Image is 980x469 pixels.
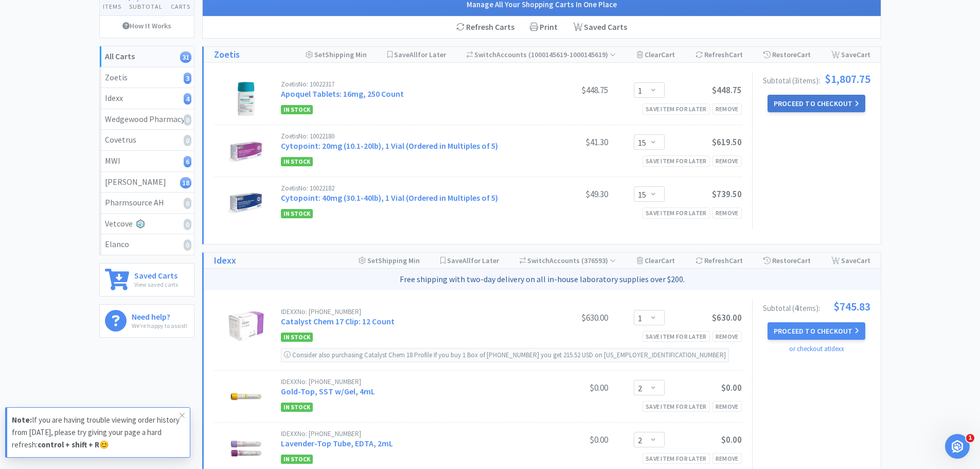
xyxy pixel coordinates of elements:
img: 69a7a23a51af40c0a583a0fd8ee2491a_765842.jpeg [223,430,270,466]
a: Idexx [214,253,236,268]
span: $745.83 [833,301,870,312]
p: We're happy to assist! [132,321,187,331]
a: Zoetis3 [100,67,194,89]
span: Cart [729,256,743,265]
strong: Note: [12,415,32,425]
div: Refresh Carts [449,16,522,38]
i: 0 [184,198,191,209]
div: Zoetis No: 10022317 [281,81,531,88]
i: 6 [184,156,191,167]
span: Cart [857,50,870,59]
div: Save item for later [643,155,710,166]
span: ( 376593 ) [580,256,616,265]
div: Shipping Min [359,253,420,268]
div: Pharmsource AH [105,196,189,210]
iframe: Intercom live chat [945,434,970,459]
i: 0 [184,219,191,230]
i: 4 [184,93,191,105]
div: [PERSON_NAME] [105,176,189,189]
p: View saved carts [134,280,178,289]
div: $448.75 [531,84,608,96]
span: $0.00 [721,434,742,445]
a: Covetrus0 [100,130,194,151]
span: $619.50 [712,136,742,148]
div: $630.00 [531,311,608,324]
div: Save item for later [643,207,710,218]
a: Apoquel Tablets: 16mg, 250 Count [281,89,404,99]
span: $448.75 [712,84,742,96]
a: MWI6 [100,151,194,172]
div: IDEXX No: [PHONE_NUMBER] [281,378,531,385]
span: Switch [527,256,549,265]
span: In Stock [281,403,313,412]
div: Accounts [467,47,616,62]
a: Cytopoint: 20mg (10.1-20lb), 1 Vial (Ordered in Multiples of 5) [281,141,498,151]
div: Idexx [105,92,189,105]
div: Restore [763,47,811,62]
div: Zoetis [105,71,189,84]
h4: Subtotal [124,2,168,11]
p: If you are having trouble viewing order history from [DATE], please try giving your page a hard r... [12,414,180,451]
span: $630.00 [712,312,742,323]
span: In Stock [281,157,313,166]
img: bd664e03be1e4343977eeb9e4a5ab1c4_529555.jpeg [228,133,264,169]
span: Save for Later [394,50,446,59]
p: Free shipping with two-day delivery on all in-house laboratory supplies over $200. [208,273,877,286]
div: Clear [637,47,675,62]
div: Save item for later [643,103,710,114]
span: $739.50 [712,188,742,200]
div: Refresh [696,47,743,62]
h4: Carts [168,2,193,11]
div: Refresh [696,253,743,268]
span: Set [367,256,378,265]
div: Save item for later [643,453,710,464]
div: MWI [105,154,189,168]
div: Save item for later [643,331,710,342]
span: In Stock [281,455,313,464]
div: Print [522,16,565,38]
span: Cart [661,50,675,59]
div: Remove [712,207,742,218]
span: Cart [857,256,870,265]
a: How It Works [100,16,194,36]
div: Vetcove [105,217,189,231]
h6: Need help? [132,310,187,321]
h4: Items [100,2,124,11]
div: Wedgewood Pharmacy [105,113,189,126]
a: Gold-Top, SST w/Gel, 4mL [281,386,375,396]
span: $1,807.75 [825,73,870,84]
span: ( 1000145619-1000145619 ) [527,50,616,59]
img: 2202423bdd2a4bf8a2b81be5094bd9e4_331805.png [228,81,264,117]
img: f3206c558ad14ca2b1338f2cd8fde3e8_531664.jpeg [228,185,264,221]
a: All Carts31 [100,46,194,67]
span: In Stock [281,105,313,114]
a: [PERSON_NAME]18 [100,172,194,193]
strong: All Carts [105,51,135,61]
span: Cart [661,256,675,265]
a: Zoetis [214,47,240,62]
div: Zoetis No: 10022180 [281,133,531,140]
div: Accounts [520,253,616,268]
span: In Stock [281,209,313,218]
div: Save [831,47,870,62]
div: Remove [712,401,742,412]
div: IDEXX No: [PHONE_NUMBER] [281,308,531,315]
div: Covetrus [105,133,189,147]
div: Subtotal ( 4 item s ): [763,301,870,312]
a: Saved CartsView saved carts [99,263,194,297]
strong: control + shift + R [38,440,99,449]
span: All [409,50,418,59]
span: 1 [966,434,974,442]
div: Consider also purchasing Catalyst Chem 18 Profile If you buy 1 Box of [PHONE_NUMBER] you get 215.... [281,348,729,362]
span: Switch [474,50,496,59]
div: Shipping Min [306,47,367,62]
button: Proceed to Checkout [768,322,865,340]
span: Cart [797,50,811,59]
div: IDEXX No: [PHONE_NUMBER] [281,430,531,437]
a: Wedgewood Pharmacy0 [100,109,194,130]
a: or checkout at Idexx [789,344,844,353]
div: $49.30 [531,188,608,200]
a: Cytopoint: 40mg (30.1-40lb), 1 Vial (Ordered in Multiples of 5) [281,193,498,203]
a: Lavender-Top Tube, EDTA, 2mL [281,438,393,448]
a: Idexx4 [100,88,194,109]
